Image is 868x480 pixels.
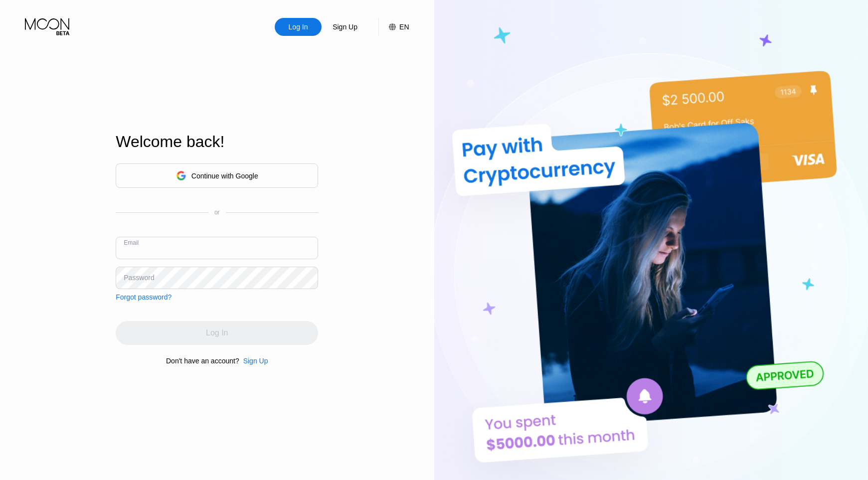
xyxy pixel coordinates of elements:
[191,172,258,180] div: Continue with Google
[124,239,139,246] div: Email
[243,357,268,365] div: Sign Up
[116,293,172,301] div: Forgot password?
[166,357,239,365] div: Don't have an account?
[239,357,268,365] div: Sign Up
[124,274,154,282] div: Password
[116,133,318,151] div: Welcome back!
[116,163,318,188] div: Continue with Google
[275,18,322,36] div: Log In
[399,23,409,31] div: EN
[288,22,309,32] div: Log In
[322,18,368,36] div: Sign Up
[332,22,358,32] div: Sign Up
[378,18,409,36] div: EN
[214,209,220,216] div: or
